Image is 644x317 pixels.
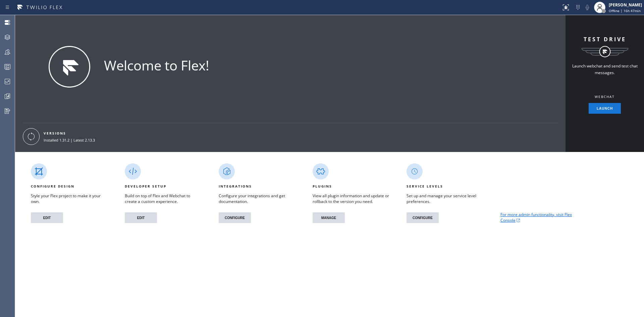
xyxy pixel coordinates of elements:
[584,35,626,43] div: TEST DRIVE
[589,103,621,114] button: Launch
[609,8,641,13] span: Offline | 16h 47min
[44,137,106,144] div: Installed 1.31.2 | Latest 2.13.3
[44,129,106,137] div: VERSIONS
[500,212,578,223] a: For more admin functionality, visit Flex Console
[31,193,109,204] div: Style your Flex project to make it your own.
[31,182,74,190] div: CONFIGURE DESIGN
[407,182,443,190] div: SERVICE LEVELS
[571,63,638,76] div: Launch webchat and send test chat messages.
[313,193,390,204] div: View all plugin information and update or rollback to the version you need.
[407,212,439,223] button: CONFIGURE
[219,193,297,204] div: Configure your integrations and get documentation.
[104,56,209,75] div: Welcome to Flex!
[313,182,332,190] div: PLUGINS
[219,212,251,223] button: CONFIGURE
[609,2,642,8] div: [PERSON_NAME]
[313,212,345,223] button: MANAGE
[125,212,157,223] button: EDIT
[407,193,484,204] div: Set up and manage your service level preferences.
[219,182,252,190] div: INTEGRATIONS
[583,3,592,12] button: Mute
[595,94,615,99] div: WEBCHAT
[125,182,166,190] div: DEVELOPER SETUP
[125,193,203,204] div: Build on top of Flex and Webchat to create a custom experience.
[31,212,63,223] button: EDIT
